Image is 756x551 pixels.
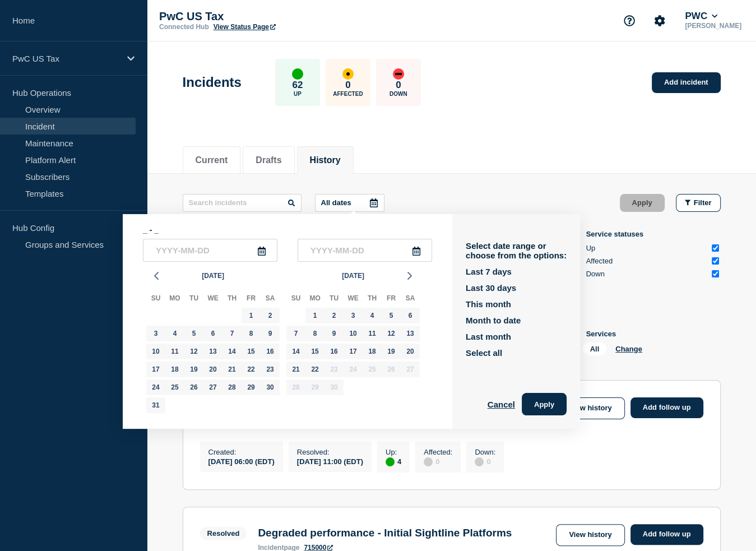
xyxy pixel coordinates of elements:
div: Saturday, Sep 13, 2025 [402,326,418,341]
h1: Incidents [183,75,242,90]
div: Thursday, Aug 28, 2025 [224,379,240,395]
a: Add follow up [630,397,703,418]
div: 4 [386,456,401,466]
div: Up [586,244,707,252]
div: disabled [475,457,484,466]
button: Apply [620,194,665,212]
button: [DATE] [337,267,369,284]
a: View history [556,397,624,419]
p: Select date range or choose from the options: [466,241,567,260]
button: Support [618,9,641,33]
div: Saturday, Aug 16, 2025 [262,344,278,359]
p: Affected : [424,448,452,456]
button: History [310,155,341,165]
p: Affected [333,91,363,97]
button: Filter [676,194,721,212]
p: _ - _ [143,225,432,234]
div: Sunday, Sep 28, 2025 [288,379,304,395]
div: Fr [382,292,401,307]
div: Sa [401,292,420,307]
span: [DATE] [202,267,224,284]
p: Up [294,91,302,97]
button: Current [196,155,228,165]
h3: Degraded performance - Initial Sightline Platforms [258,527,512,539]
div: Thursday, Aug 21, 2025 [224,362,240,377]
div: Tuesday, Sep 30, 2025 [326,379,342,395]
div: Friday, Sep 5, 2025 [383,308,399,323]
div: Tu [184,292,203,307]
div: We [203,292,222,307]
div: Saturday, Sep 27, 2025 [402,362,418,377]
button: This month [466,299,511,309]
p: Up : [386,448,401,456]
button: Drafts [256,155,281,165]
div: Thursday, Aug 14, 2025 [224,344,240,359]
div: Monday, Aug 25, 2025 [167,379,183,395]
p: Created : [208,448,275,456]
div: down [393,68,404,80]
div: Monday, Aug 18, 2025 [167,362,183,377]
div: [DATE] 11:00 (EDT) [297,456,363,466]
div: Th [222,292,242,307]
span: Resolved [200,527,247,540]
div: Mo [165,292,184,307]
div: Tu [324,292,344,307]
div: disabled [424,457,433,466]
div: Down [586,270,707,278]
p: PwC US Tax [12,54,120,63]
div: Affected [586,257,707,265]
p: All dates [321,198,351,207]
input: YYYY-MM-DD [298,239,432,262]
div: affected [342,68,354,80]
button: Change [615,345,642,353]
span: All [583,342,607,355]
p: Connected Hub [159,23,209,31]
p: PwC US Tax [159,10,383,23]
div: Wednesday, Sep 10, 2025 [345,326,361,341]
button: Cancel [488,393,515,415]
div: Thursday, Aug 7, 2025 [224,326,240,341]
button: Month to date [466,316,521,325]
div: Sunday, Aug 10, 2025 [148,344,164,359]
div: Saturday, Sep 6, 2025 [402,308,418,323]
div: [DATE] 06:00 (EDT) [208,456,275,466]
button: Apply [522,393,567,415]
div: Friday, Sep 26, 2025 [383,362,399,377]
div: Sunday, Aug 31, 2025 [148,397,164,413]
input: Up [712,244,719,252]
p: Services [586,330,721,338]
div: Monday, Sep 1, 2025 [307,308,323,323]
div: Thursday, Sep 11, 2025 [364,326,380,341]
div: Thursday, Sep 4, 2025 [364,308,380,323]
input: Affected [712,257,719,265]
div: Tuesday, Sep 9, 2025 [326,326,342,341]
p: 0 [396,80,401,91]
div: up [292,68,303,80]
div: Tuesday, Aug 12, 2025 [186,344,202,359]
div: Thursday, Sep 25, 2025 [364,362,380,377]
p: 0 [345,80,350,91]
div: Thursday, Sep 18, 2025 [364,344,380,359]
button: Last month [466,332,511,341]
p: Service statuses [586,230,721,238]
p: Down [389,91,407,97]
div: Tuesday, Aug 19, 2025 [186,362,202,377]
p: [PERSON_NAME] [683,22,744,30]
div: Friday, Sep 12, 2025 [383,326,399,341]
div: Sunday, Aug 3, 2025 [148,326,164,341]
button: All dates [315,194,384,212]
div: Monday, Aug 11, 2025 [167,344,183,359]
div: Monday, Sep 15, 2025 [307,344,323,359]
button: Last 30 days [466,283,516,293]
div: Wednesday, Aug 6, 2025 [205,326,221,341]
a: View Status Page [214,23,276,31]
input: YYYY-MM-DD [143,239,277,262]
div: Th [363,292,382,307]
div: Sunday, Sep 14, 2025 [288,344,304,359]
input: Down [712,270,719,277]
button: Account settings [648,9,671,33]
a: View history [556,524,624,546]
p: Resolved : [297,448,363,456]
div: up [386,457,395,466]
div: Wednesday, Sep 17, 2025 [345,344,361,359]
